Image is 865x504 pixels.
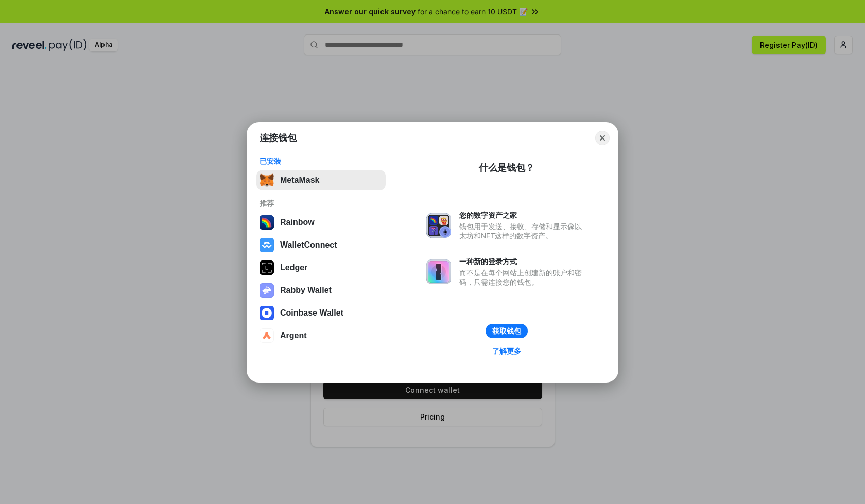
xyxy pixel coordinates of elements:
[280,218,315,227] div: Rainbow
[492,346,521,356] div: 了解更多
[459,222,587,240] div: 钱包用于发送、接收、存储和显示像以太坊和NFT这样的数字资产。
[280,308,343,318] div: Coinbase Wallet
[259,306,274,320] img: svg+xml,%3Csvg%20width%3D%2228%22%20height%3D%2228%22%20viewBox%3D%220%200%2028%2028%22%20fill%3D...
[259,238,274,252] img: svg+xml,%3Csvg%20width%3D%2228%22%20height%3D%2228%22%20viewBox%3D%220%200%2028%2028%22%20fill%3D...
[256,212,386,233] button: Rainbow
[280,176,319,185] div: MetaMask
[256,257,386,278] button: Ledger
[280,331,307,340] div: Argent
[492,326,521,336] div: 获取钱包
[479,162,534,174] div: 什么是钱包？
[259,260,274,275] img: svg+xml,%3Csvg%20xmlns%3D%22http%3A%2F%2Fwww.w3.org%2F2000%2Fsvg%22%20width%3D%2228%22%20height%3...
[595,131,610,145] button: Close
[259,199,383,208] div: 推荐
[486,324,528,338] button: 获取钱包
[256,280,386,301] button: Rabby Wallet
[256,325,386,346] button: Argent
[259,215,274,230] img: svg+xml,%3Csvg%20width%3D%22120%22%20height%3D%22120%22%20viewBox%3D%220%200%20120%20120%22%20fil...
[426,213,451,238] img: svg+xml,%3Csvg%20xmlns%3D%22http%3A%2F%2Fwww.w3.org%2F2000%2Fsvg%22%20fill%3D%22none%22%20viewBox...
[486,344,527,358] a: 了解更多
[259,157,383,166] div: 已安装
[459,211,587,220] div: 您的数字资产之家
[426,259,451,284] img: svg+xml,%3Csvg%20xmlns%3D%22http%3A%2F%2Fwww.w3.org%2F2000%2Fsvg%22%20fill%3D%22none%22%20viewBox...
[256,303,386,323] button: Coinbase Wallet
[280,286,332,295] div: Rabby Wallet
[459,268,587,287] div: 而不是在每个网站上创建新的账户和密码，只需连接您的钱包。
[459,257,587,266] div: 一种新的登录方式
[280,240,337,250] div: WalletConnect
[259,132,297,144] h1: 连接钱包
[259,283,274,298] img: svg+xml,%3Csvg%20xmlns%3D%22http%3A%2F%2Fwww.w3.org%2F2000%2Fsvg%22%20fill%3D%22none%22%20viewBox...
[256,170,386,190] button: MetaMask
[259,328,274,343] img: svg+xml,%3Csvg%20width%3D%2228%22%20height%3D%2228%22%20viewBox%3D%220%200%2028%2028%22%20fill%3D...
[259,173,274,187] img: svg+xml,%3Csvg%20fill%3D%22none%22%20height%3D%2233%22%20viewBox%3D%220%200%2035%2033%22%20width%...
[280,263,307,272] div: Ledger
[256,235,386,255] button: WalletConnect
